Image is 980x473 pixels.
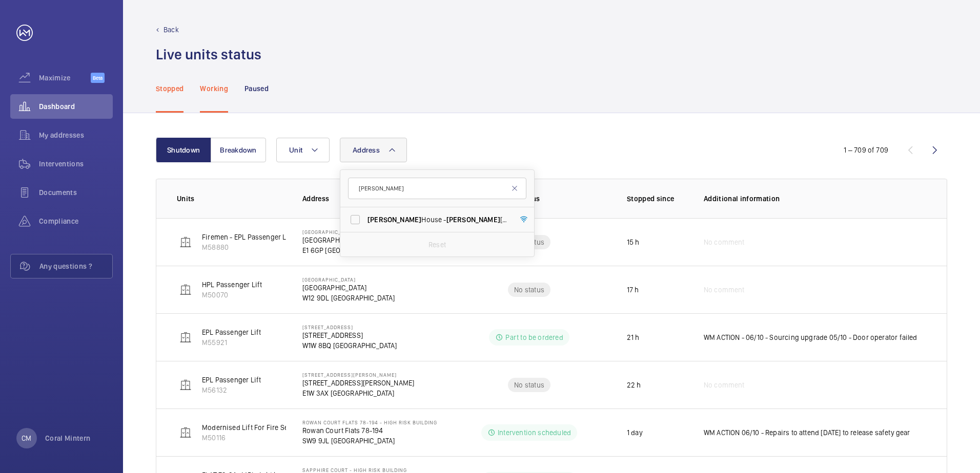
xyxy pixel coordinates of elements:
img: elevator.svg [179,284,192,296]
button: Shutdown [156,138,211,162]
p: M55921 [202,337,261,348]
p: M50070 [202,290,262,300]
p: [GEOGRAPHIC_DATA] [302,276,395,283]
img: elevator.svg [179,331,192,343]
p: 21 h [627,332,640,342]
p: HPL Passenger Lift [202,279,262,290]
p: Stopped since [627,193,687,204]
span: Dashboard [39,101,113,112]
p: Modernised Lift For Fire Services - LEFT HAND LIFT [202,422,362,433]
p: M56132 [202,385,261,395]
p: [STREET_ADDRESS][PERSON_NAME] [302,378,414,388]
p: 22 h [627,380,641,390]
p: Rowan Court Flats 78-194 - High Risk Building [302,419,437,425]
span: House - [STREET_ADDRESS] [367,214,508,225]
p: M58880 [202,242,310,252]
p: [GEOGRAPHIC_DATA] [302,229,389,235]
p: Intervention scheduled [498,427,571,438]
p: [GEOGRAPHIC_DATA] [302,235,389,245]
p: Back [164,25,179,35]
p: No status [514,285,544,295]
span: [PERSON_NAME] [367,216,421,224]
span: Interventions [39,159,113,169]
p: [STREET_ADDRESS] [302,330,397,340]
img: elevator.svg [179,236,192,248]
p: Working [200,83,228,94]
button: Unit [276,138,330,162]
p: Reset [428,240,446,250]
p: WM ACTION 06/10 - Repairs to attend [DATE] to release safety gear [704,427,910,438]
span: Unit [289,146,302,154]
p: E1 6GP [GEOGRAPHIC_DATA] [302,245,389,255]
h1: Live units status [156,45,261,64]
p: Units [177,193,286,204]
p: Additional information [704,193,926,204]
p: CM [22,433,31,443]
span: My addresses [39,130,113,140]
p: 1 day [627,427,643,438]
p: E1W 3AX [GEOGRAPHIC_DATA] [302,388,414,398]
p: [STREET_ADDRESS][PERSON_NAME] [302,372,414,378]
span: [PERSON_NAME] [446,216,500,224]
img: elevator.svg [179,426,192,439]
p: Coral Mintern [45,433,91,443]
span: No comment [704,380,745,390]
p: [GEOGRAPHIC_DATA] [302,283,395,293]
p: Firemen - EPL Passenger Lift 2 RH [202,232,310,242]
span: Maximize [39,73,91,83]
input: Search by address [348,178,526,199]
p: 15 h [627,237,640,247]
p: Part to be ordered [505,332,563,342]
p: Stopped [156,83,183,94]
p: W1W 8BQ [GEOGRAPHIC_DATA] [302,340,397,351]
p: EPL Passenger Lift [202,327,261,337]
button: Address [340,138,407,162]
span: Compliance [39,216,113,226]
p: EPL Passenger Lift [202,375,261,385]
div: 1 – 709 of 709 [844,145,888,155]
p: [STREET_ADDRESS] [302,324,397,330]
img: elevator.svg [179,379,192,391]
span: Address [353,146,380,154]
p: WM ACTION - 06/10 - Sourcing upgrade 05/10 - Door operator failed [704,332,917,342]
span: Documents [39,187,113,198]
p: No status [514,380,544,390]
span: No comment [704,285,745,295]
button: Breakdown [211,138,266,162]
p: 17 h [627,285,639,295]
p: SW9 9JL [GEOGRAPHIC_DATA] [302,436,437,446]
p: W12 9DL [GEOGRAPHIC_DATA] [302,293,395,303]
span: Any questions ? [39,261,112,271]
span: No comment [704,237,745,247]
p: Paused [244,83,269,94]
p: M50116 [202,433,362,443]
p: Address [302,193,448,204]
p: Rowan Court Flats 78-194 [302,425,437,436]
p: Sapphire Court - High Risk Building [302,467,407,473]
span: Beta [91,73,105,83]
